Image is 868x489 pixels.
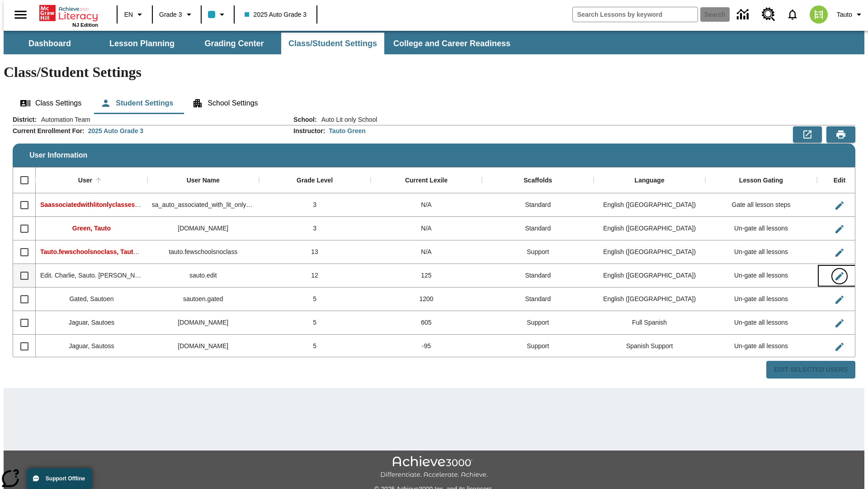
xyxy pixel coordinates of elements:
button: Grading Center [189,33,279,54]
button: Edit User [830,197,849,215]
div: User Information [13,115,855,379]
div: Support [482,311,594,335]
h2: District : [13,116,37,124]
div: Support [482,240,594,264]
div: 3 [259,193,371,217]
button: Edit User [830,267,849,285]
div: Language [635,177,665,185]
div: Spanish Support [594,335,705,358]
div: -95 [371,335,482,358]
div: Un-gate all lessons [705,311,817,335]
div: Un-gate all lessons [705,288,817,311]
div: Class/Student Settings [13,92,855,114]
a: Home [39,4,98,22]
div: Full Spanish [594,311,705,335]
button: School Settings [185,92,265,114]
div: N/A [371,193,482,217]
button: Edit User [830,291,849,309]
button: Class color is light blue. Change class color [204,6,231,23]
button: Language: EN, Select a language [120,6,149,23]
div: Scaffolds [524,177,552,185]
button: Select a new avatar [804,3,833,26]
div: English (US) [594,288,705,311]
div: English (US) [594,217,705,240]
div: Current Lexile [405,177,448,185]
span: User Information [29,151,87,159]
h1: Class/Student Settings [4,64,864,81]
div: Edit [834,177,845,185]
img: avatar image [810,5,828,24]
a: Resource Center, Will open in new tab [756,2,781,27]
div: N/A [371,217,482,240]
div: 2025 Auto Grade 3 [88,126,143,135]
div: Lesson Gating [739,177,783,185]
div: English (US) [594,193,705,217]
div: 13 [259,240,371,264]
div: Un-gate all lessons [705,264,817,288]
div: English (US) [594,240,705,264]
div: Standard [482,264,594,288]
h2: Current Enrollment For : [13,127,85,135]
a: Data Center [731,2,756,27]
h2: School : [293,116,316,124]
button: Print Preview [826,126,855,143]
div: Un-gate all lessons [705,335,817,358]
h2: Instructor : [293,127,325,135]
span: Green, Tauto [72,225,111,232]
div: Grade Level [297,177,333,185]
button: Class Settings [13,92,89,114]
button: Support Offline [27,468,92,489]
span: Tauto.fewschoolsnoclass, Tauto.fewschoolsnoclass [40,248,197,255]
div: Home [39,3,98,28]
img: Achieve3000 Differentiate Accelerate Achieve [380,456,488,479]
div: Standard [482,193,594,217]
span: EN [124,10,133,19]
div: 5 [259,288,371,311]
span: Gated, Sautoen [69,295,113,302]
div: tauto.fewschoolsnoclass [147,240,259,264]
span: Saassociatedwithlitonlyclasses, Saassociatedwithlitonlyclasses [40,201,233,208]
div: SubNavbar [4,33,519,54]
button: Edit User [830,338,849,356]
span: Tauto [837,10,852,19]
div: 125 [371,264,482,288]
button: College and Career Readiness [386,33,518,54]
div: 5 [259,335,371,358]
div: Un-gate all lessons [705,240,817,264]
div: sautoes.jaguar [147,311,259,335]
div: Tauto Green [329,126,365,135]
button: Student Settings [93,92,180,114]
div: Un-gate all lessons [705,217,817,240]
div: N/A [371,240,482,264]
span: Automation Team [37,115,90,124]
button: Edit User [830,244,849,262]
button: Profile/Settings [833,6,868,23]
div: 3 [259,217,371,240]
span: Jaguar, Sautoes [69,319,114,326]
div: Support [482,335,594,358]
span: Grade 3 [159,10,182,19]
span: NJ Edition [72,22,98,28]
div: tauto.green [147,217,259,240]
div: English (US) [594,264,705,288]
div: Gate all lesson steps [705,193,817,217]
div: SubNavbar [4,31,864,54]
div: 1200 [371,288,482,311]
div: User Name [187,177,220,185]
button: Dashboard [5,33,95,54]
span: Jaguar, Sautoss [69,342,114,350]
div: 12 [259,264,371,288]
button: Edit User [830,314,849,332]
span: Support Offline [46,475,85,482]
div: sa_auto_associated_with_lit_only_classes [147,193,259,217]
span: Edit. Charlie, Sauto. Charlie [40,272,151,279]
a: Notifications [781,3,804,26]
button: Lesson Planning [97,33,187,54]
div: User [78,177,92,185]
button: Grade: Grade 3, Select a grade [156,6,198,23]
div: 605 [371,311,482,335]
div: sautoen.gated [147,288,259,311]
input: search field [573,7,698,22]
button: Export to CSV [793,126,822,143]
span: 2025 Auto Grade 3 [245,10,307,19]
